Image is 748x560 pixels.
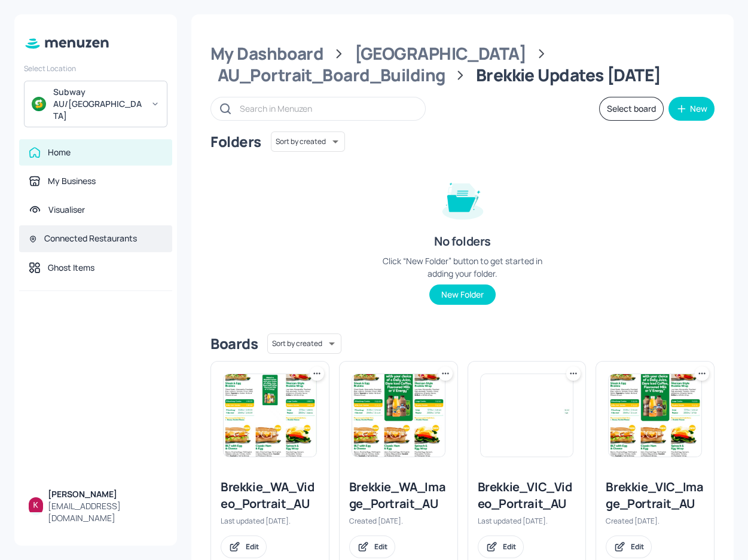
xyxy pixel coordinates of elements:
div: Boards [210,334,258,353]
div: Select Location [24,63,167,74]
div: Brekkie_WA_Video_Portrait_AU [221,479,319,512]
img: ALm5wu0uMJs5_eqw6oihenv1OotFdBXgP3vgpp2z_jxl=s96-c [29,497,43,512]
div: Ghost Items [48,262,94,274]
div: AU_Portrait_Board_Building [218,65,445,86]
div: Brekkie_WA_Image_Portrait_AU [349,479,448,512]
div: My Business [48,175,96,187]
div: Brekkie_VIC_Video_Portrait_AU [478,479,576,512]
img: avatar [32,97,46,111]
button: Select board [599,97,664,121]
div: Edit [374,541,387,552]
img: 2025-05-28-1748397865893q2szn77dxz.jpeg [352,374,445,457]
div: Sort by created [267,332,341,356]
div: Folders [210,132,261,151]
div: Created [DATE]. [349,516,448,526]
div: [EMAIL_ADDRESS][DOMAIN_NAME] [48,500,163,524]
div: Last updated [DATE]. [221,516,319,526]
div: Visualiser [48,204,85,216]
div: Last updated [DATE]. [478,516,576,526]
img: folder-empty [433,169,493,228]
img: 2025-05-28-1748397865893q2szn77dxz.jpeg [609,374,701,457]
div: Edit [246,541,259,552]
img: 2025-08-26-17561783483284h555bl95oj.jpeg [224,374,316,457]
button: New [668,97,715,121]
div: Edit [631,541,644,552]
div: My Dashboard [210,43,323,65]
div: Sort by created [271,130,345,154]
div: [PERSON_NAME] [48,488,163,500]
div: Created [DATE]. [606,516,704,526]
div: Subway AU/[GEOGRAPHIC_DATA] [53,86,144,122]
div: New [690,105,707,113]
input: Search in Menuzen [240,100,413,117]
div: Brekkie Updates [DATE] [476,65,661,86]
img: 2025-06-04-1749011143188aymxywycvxe.jpeg [481,374,573,457]
div: Home [48,146,71,158]
div: Click “New Folder” button to get started in adding your folder. [373,255,552,280]
div: Connected Restaurants [44,232,137,244]
div: [GEOGRAPHIC_DATA] [355,43,526,65]
div: No folders [434,233,491,250]
button: New Folder [429,284,496,305]
div: Edit [503,541,516,552]
div: Brekkie_VIC_Image_Portrait_AU [606,479,704,512]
